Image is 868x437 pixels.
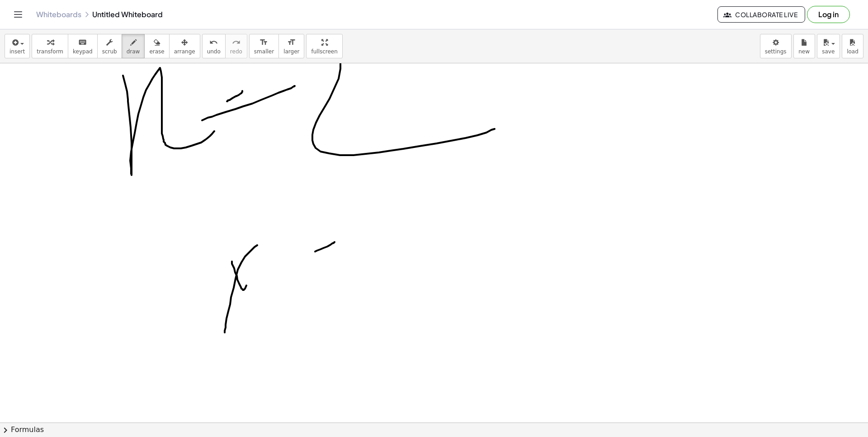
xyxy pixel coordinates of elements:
button: draw [122,34,145,58]
i: format_size [259,37,268,48]
span: transform [37,48,63,55]
span: draw [127,48,140,55]
span: new [798,48,810,55]
button: insert [5,34,30,58]
button: redoredo [225,34,247,58]
span: keypad [73,48,93,55]
button: transform [32,34,68,58]
i: undo [209,37,218,48]
i: keyboard [78,37,87,48]
button: Toggle navigation [11,7,25,22]
span: settings [765,48,787,55]
button: format_sizelarger [278,34,304,58]
span: larger [283,48,299,55]
button: format_sizesmaller [249,34,279,58]
button: new [793,34,815,58]
a: Whiteboards [36,10,81,19]
button: settings [760,34,792,58]
button: erase [144,34,169,58]
span: Collaborate Live [725,10,797,19]
button: keyboardkeypad [68,34,98,58]
i: redo [232,37,241,48]
i: format_size [287,37,296,48]
button: load [842,34,863,58]
span: save [822,48,835,55]
span: load [847,48,859,55]
button: save [817,34,840,58]
span: redo [230,48,242,55]
button: fullscreen [306,34,342,58]
button: undoundo [202,34,226,58]
span: arrange [174,48,195,55]
span: fullscreen [311,48,337,55]
span: smaller [254,48,274,55]
span: erase [149,48,164,55]
span: scrub [102,48,117,55]
button: Log in [807,6,850,23]
button: Collaborate Live [717,6,805,23]
button: scrub [97,34,122,58]
span: undo [207,48,221,55]
span: insert [9,48,25,55]
button: arrange [169,34,200,58]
